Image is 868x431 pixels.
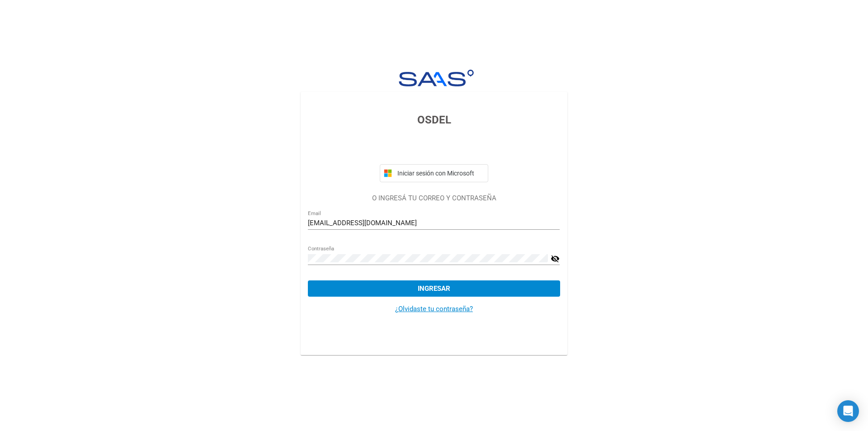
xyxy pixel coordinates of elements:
span: Ingresar [418,284,450,293]
h3: OSDEL [308,112,560,128]
a: ¿Olvidaste tu contraseña? [395,305,473,313]
p: O INGRESÁ TU CORREO Y CONTRASEÑA [308,193,560,204]
button: Ingresar [308,280,560,297]
div: Open Intercom Messenger [837,400,859,422]
mat-icon: visibility_off [551,253,560,264]
iframe: Botón Iniciar sesión con Google [375,138,493,158]
button: Iniciar sesión con Microsoft [380,164,488,182]
span: Iniciar sesión con Microsoft [396,170,484,177]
